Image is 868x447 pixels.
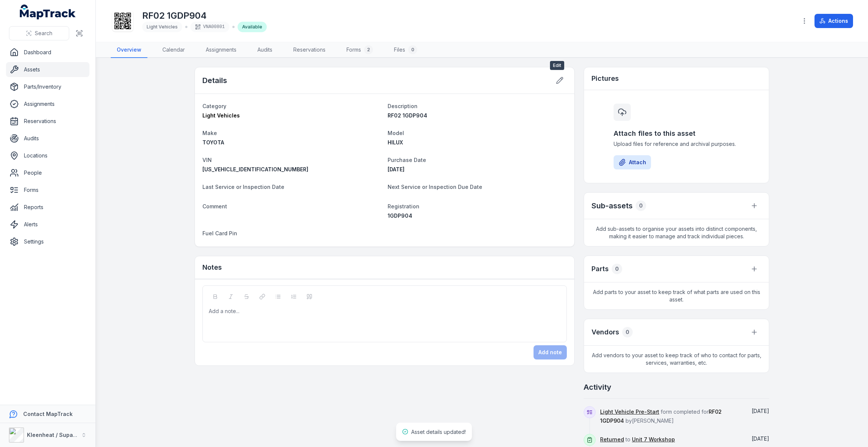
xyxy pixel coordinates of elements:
a: Reservations [287,42,331,58]
a: Locations [6,148,89,163]
span: RF02 1GDP904 [388,112,427,119]
button: Actions [814,14,853,28]
time: 11/04/2025, 10:40:20 am [752,408,769,414]
span: Description [388,103,418,109]
a: Reservations [6,114,89,129]
span: Next Service or Inspection Due Date [388,184,482,190]
a: Unit 7 Workshop [632,436,675,443]
a: Assets [6,62,89,77]
h2: Details [202,75,227,86]
a: Dashboard [6,45,89,60]
span: Upload files for reference and archival purposes. [614,140,739,148]
a: Reports [6,200,89,215]
div: 0 [408,45,417,54]
span: Light Vehicles [202,112,240,119]
strong: Kleenheat / Supagas [27,432,83,438]
span: [US_VEHICLE_IDENTIFICATION_NUMBER] [202,166,308,172]
span: Make [202,130,217,136]
span: TOYOTA [202,139,224,146]
a: Assignments [200,42,242,58]
a: Returned [600,436,624,443]
div: 0 [636,200,646,211]
span: Add parts to your asset to keep track of what parts are used on this asset. [584,282,769,309]
span: Model [388,130,404,136]
a: MapTrack [20,4,76,19]
a: Forms [6,183,89,198]
span: [DATE] [388,166,404,172]
a: People [6,165,89,180]
span: to [600,436,675,443]
h3: Attach files to this asset [614,128,739,139]
span: VIN [202,157,212,163]
span: Light Vehicles [147,24,178,30]
div: 2 [364,45,373,54]
h1: RF02 1GDP904 [142,10,267,22]
span: Add vendors to your asset to keep track of who to contact for parts, services, warranties, etc. [584,346,769,373]
span: HILUX [388,139,403,146]
a: Audits [251,42,278,58]
span: [DATE] [752,435,769,442]
a: Alerts [6,217,89,232]
a: Assignments [6,97,89,111]
span: Edit [550,61,564,70]
strong: Contact MapTrack [23,411,73,417]
a: Light Vehicle Pre-Start [600,408,659,416]
span: Asset details updated! [411,429,466,435]
a: Forms2 [340,42,379,58]
button: Attach [614,155,651,169]
span: Comment [202,203,227,209]
h2: Sub-assets [592,200,633,211]
h3: Vendors [592,327,619,337]
span: Search [35,30,52,37]
div: 0 [622,327,633,337]
span: Registration [388,203,419,209]
time: 27/12/2024, 7:09:28 am [752,435,769,442]
span: Add sub-assets to organise your assets into distinct components, making it easier to manage and t... [584,219,769,246]
h3: Notes [202,262,222,273]
a: Parts/Inventory [6,79,89,94]
button: Search [9,26,69,40]
div: Available [238,22,267,32]
h3: Parts [592,264,609,274]
time: 01/06/2016, 12:00:00 am [388,166,404,172]
div: VNA00801 [190,22,229,32]
h3: Pictures [592,73,619,84]
a: Settings [6,234,89,249]
span: 1GDP904 [388,212,412,219]
a: Overview [111,42,147,58]
span: [DATE] [752,408,769,414]
div: 0 [612,264,622,274]
span: Category [202,103,226,109]
span: Last Service or Inspection Date [202,184,284,190]
span: Fuel Card Pin [202,230,237,236]
span: Purchase Date [388,157,426,163]
span: form completed for by [PERSON_NAME] [600,408,722,424]
a: Files0 [388,42,423,58]
a: Calendar [156,42,191,58]
a: Audits [6,131,89,146]
h2: Activity [584,382,611,392]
